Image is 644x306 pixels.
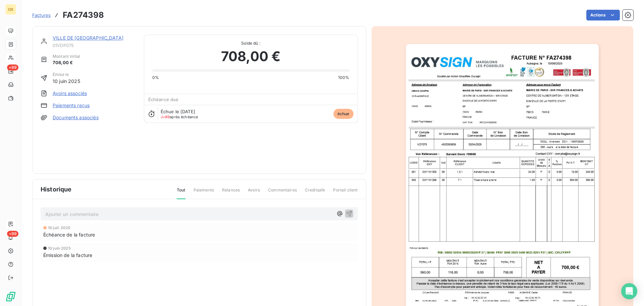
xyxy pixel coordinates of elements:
[41,185,72,194] span: Historique
[48,246,71,250] span: 10 juin 2025
[222,187,240,199] span: Relances
[152,40,350,46] span: Solde dû :
[305,187,325,199] span: Creditsafe
[333,109,354,119] span: échue
[268,187,297,199] span: Commentaires
[32,12,51,18] a: Factures
[161,115,170,119] span: J+89
[63,9,104,21] h3: FA274398
[32,12,51,18] span: Factures
[5,4,16,15] div: OX
[586,10,620,20] button: Actions
[7,64,18,71] span: +99
[53,90,87,97] a: Avoirs associés
[43,252,92,259] span: Émission de la facture
[53,72,80,78] span: Émise le
[53,102,90,109] a: Paiements reçus
[333,187,358,199] span: Portail client
[53,53,80,59] span: Montant initial
[161,109,195,114] span: Échue le [DATE]
[43,231,95,238] span: Échéance de la facture
[621,283,637,299] div: Open Intercom Messenger
[177,187,185,199] span: Tout
[53,35,123,41] a: VILLE DE [GEOGRAPHIC_DATA]
[7,231,18,237] span: +99
[221,46,280,67] span: 708,00 €
[53,78,80,85] span: 10 juin 2025
[53,59,80,66] span: 708,00 €
[53,43,136,48] span: 01VDP075
[248,187,260,199] span: Avoirs
[148,97,179,102] span: Échéance due
[161,115,198,119] span: après échéance
[338,75,350,81] span: 100%
[194,187,214,199] span: Paiements
[53,114,99,121] a: Documents associés
[48,226,70,230] span: 10 juil. 2025
[152,75,159,81] span: 0%
[5,291,16,302] img: Logo LeanPay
